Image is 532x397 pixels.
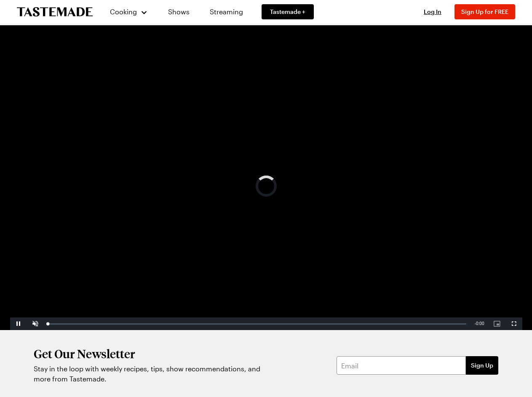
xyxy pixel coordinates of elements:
[476,321,484,326] span: 0:00
[424,8,441,15] span: Log In
[34,347,265,360] h2: Get Our Newsletter
[262,4,314,19] a: Tastemade +
[416,8,449,16] button: Log In
[337,356,466,375] input: Email
[10,317,27,330] button: Pause
[34,364,265,384] p: Stay in the loop with weekly recipes, tips, show recommendations, and more from Tastemade.
[110,8,137,16] span: Cooking
[10,42,522,330] video-js: Video Player
[270,8,305,16] span: Tastemade +
[17,7,93,17] a: To Tastemade Home Page
[454,4,515,19] button: Sign Up for FREE
[461,8,508,15] span: Sign Up for FREE
[27,317,44,330] button: Unmute
[110,2,148,22] button: Cooking
[471,361,493,370] span: Sign Up
[466,356,498,375] button: Sign Up
[505,317,522,330] button: Fullscreen
[475,321,476,326] span: -
[489,317,505,330] button: Picture-in-Picture
[48,323,466,325] div: Progress Bar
